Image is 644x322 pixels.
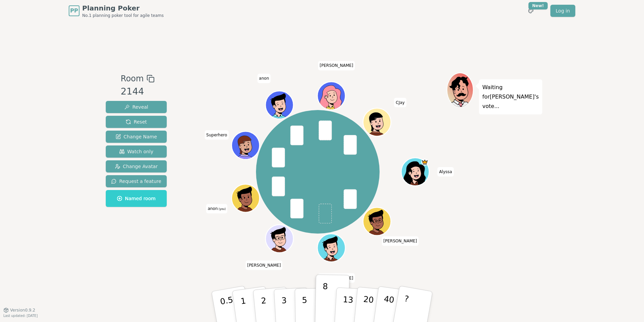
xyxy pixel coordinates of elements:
button: New! [525,5,537,17]
button: Request a feature [106,175,167,187]
span: Request a feature [111,178,161,185]
button: Reset [106,116,167,128]
span: Change Name [116,133,157,140]
span: Version 0.9.2 [10,307,35,313]
span: Click to change your name [318,61,355,70]
span: Click to change your name [206,204,227,213]
button: Watch only [106,145,167,158]
span: No.1 planning poker tool for agile teams [82,13,164,18]
span: Click to change your name [382,236,419,246]
span: Reveal [124,104,148,110]
span: Click to change your name [246,261,283,270]
span: Change Avatar [115,163,158,170]
span: Click to change your name [257,74,271,83]
button: Named room [106,190,167,207]
div: 2144 [121,85,154,99]
span: Watch only [119,148,154,155]
button: Version0.9.2 [3,307,35,313]
button: Change Avatar [106,160,167,172]
p: 8 [322,281,328,318]
span: Alyssa is the host [421,159,428,166]
a: Log in [550,5,575,17]
div: New! [528,2,548,9]
span: Last updated: [DATE] [3,314,38,318]
button: Reveal [106,101,167,113]
span: PP [70,7,78,15]
span: Room [121,73,143,85]
span: Click to change your name [318,273,355,283]
span: (you) [218,208,226,211]
span: Planning Poker [82,3,164,13]
span: Click to change your name [204,130,229,140]
a: PPPlanning PokerNo.1 planning poker tool for agile teams [69,3,164,18]
button: Click to change your avatar [232,185,259,211]
button: Change Name [106,131,167,143]
span: Named room [117,195,156,202]
span: Click to change your name [394,98,406,107]
span: Reset [126,118,147,125]
p: Waiting for [PERSON_NAME] 's vote... [482,83,539,111]
span: Click to change your name [438,167,454,177]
